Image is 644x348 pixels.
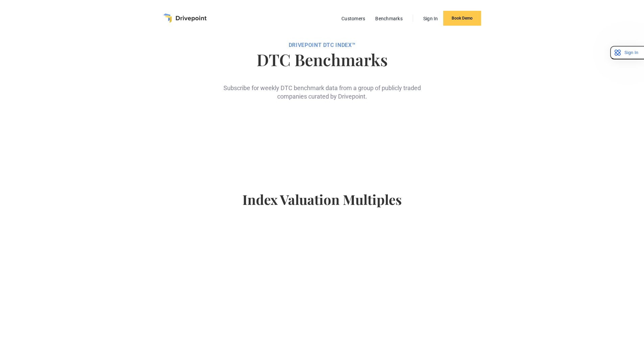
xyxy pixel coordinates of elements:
div: Subscribe for weekly DTC benchmark data from a group of publicly traded companies curated by Driv... [221,73,424,101]
div: DRIVEPOiNT DTC Index™ [137,42,507,49]
iframe: Form 0 [231,111,413,164]
a: Book Demo [443,11,481,26]
h4: Index Valuation Multiples [137,191,507,218]
a: Customers [338,14,368,23]
a: Sign In [420,14,442,23]
h1: DTC Benchmarks [137,51,507,68]
a: home [163,14,207,23]
a: Benchmarks [372,14,406,23]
